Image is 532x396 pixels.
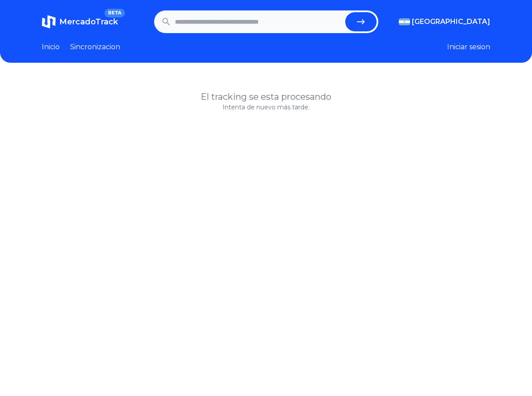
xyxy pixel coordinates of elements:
[42,103,490,112] p: Intenta de nuevo más tarde.
[42,91,490,103] h1: El tracking se esta procesando
[399,18,410,25] img: Argentina
[70,42,120,52] a: Sincronizacion
[412,17,490,27] span: [GEOGRAPHIC_DATA]
[59,17,118,27] span: MercadoTrack
[42,15,118,29] a: MercadoTrackBETA
[399,17,490,27] button: [GEOGRAPHIC_DATA]
[104,9,125,17] span: BETA
[42,15,56,29] img: MercadoTrack
[42,42,60,52] a: Inicio
[447,42,490,52] button: Iniciar sesion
